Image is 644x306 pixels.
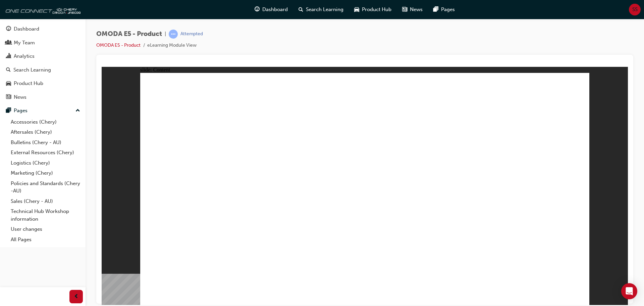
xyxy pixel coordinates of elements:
[8,117,83,127] a: Accessories (Chery)
[14,93,26,101] div: News
[362,6,391,13] span: Product Hub
[349,3,397,16] a: car-iconProduct Hub
[8,158,83,168] a: Logistics (Chery)
[75,106,80,115] span: up-icon
[6,40,11,46] span: people-icon
[169,30,178,39] span: learningRecordVerb_ATTEMPT-icon
[441,6,455,13] span: Pages
[306,6,343,13] span: Search Learning
[433,5,438,14] span: pages-icon
[8,224,83,234] a: User changes
[8,196,83,207] a: Sales (Chery - AU)
[165,30,166,38] span: |
[8,234,83,245] a: All Pages
[255,5,260,14] span: guage-icon
[3,104,83,117] button: Pages
[3,3,80,16] img: oneconnect
[6,108,11,114] span: pages-icon
[6,53,11,59] span: chart-icon
[3,91,83,103] a: News
[402,5,407,14] span: news-icon
[428,3,460,16] a: pages-iconPages
[14,52,35,60] div: Analytics
[6,67,11,73] span: search-icon
[3,23,83,35] a: Dashboard
[6,94,11,100] span: news-icon
[354,5,359,14] span: car-icon
[632,6,638,13] span: SS
[262,6,288,13] span: Dashboard
[3,50,83,62] a: Analytics
[6,81,11,87] span: car-icon
[8,127,83,137] a: Aftersales (Chery)
[14,25,39,33] div: Dashboard
[147,42,197,49] li: eLearning Module View
[3,37,83,49] a: My Team
[8,147,83,158] a: External Resources (Chery)
[629,4,641,15] button: SS
[180,31,203,37] div: Attempted
[293,3,349,16] a: search-iconSearch Learning
[14,80,43,87] div: Product Hub
[397,3,428,16] a: news-iconNews
[13,66,51,74] div: Search Learning
[74,293,79,301] span: prev-icon
[3,64,83,76] a: Search Learning
[410,6,423,13] span: News
[621,283,637,299] div: Open Intercom Messenger
[14,107,28,115] div: Pages
[8,168,83,178] a: Marketing (Chery)
[8,178,83,196] a: Policies and Standards (Chery -AU)
[299,5,303,14] span: search-icon
[96,42,141,48] a: OMODA E5 - Product
[6,26,11,32] span: guage-icon
[14,39,35,47] div: My Team
[249,3,293,16] a: guage-iconDashboard
[8,206,83,224] a: Technical Hub Workshop information
[3,21,83,104] button: DashboardMy TeamAnalyticsSearch LearningProduct HubNews
[8,137,83,148] a: Bulletins (Chery - AU)
[3,77,83,90] a: Product Hub
[96,30,162,38] span: OMODA E5 - Product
